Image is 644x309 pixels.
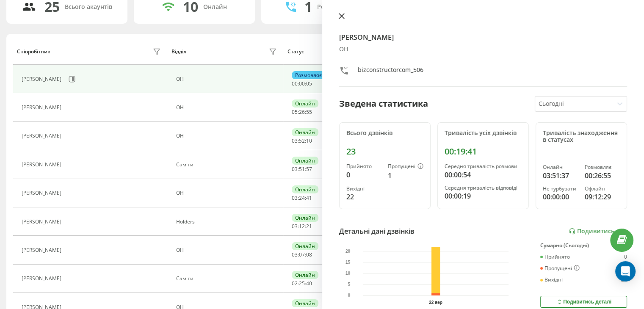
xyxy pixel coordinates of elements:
span: 03 [292,194,298,201]
div: ОН [176,133,279,139]
div: 00:00:19 [445,191,522,201]
div: Статус [287,49,304,55]
div: Онлайн [292,299,318,307]
div: 0 [346,170,381,180]
a: Подивитись звіт [569,228,627,235]
div: 09:12:29 [585,192,620,202]
span: 03 [292,251,298,258]
div: Розмовляє [585,164,620,170]
div: Тривалість усіх дзвінків [445,130,522,137]
div: Саміти [176,162,279,168]
div: Сумарно (Сьогодні) [540,243,627,248]
div: Пропущені [388,163,423,170]
text: 15 [345,260,351,265]
span: 05 [306,80,312,87]
text: 22 вер [429,300,442,305]
div: : : [292,109,312,115]
span: 10 [306,137,312,144]
div: Онлайн [203,3,227,11]
span: 51 [299,166,305,173]
span: 12 [299,223,305,230]
div: Офлайн [585,186,620,192]
span: 03 [292,166,298,173]
div: Вихідні [540,277,563,283]
span: 26 [299,108,305,116]
div: 00:00:00 [543,192,578,202]
div: : : [292,252,312,258]
div: 00:26:55 [585,171,620,181]
span: 00 [299,80,305,87]
span: 55 [306,108,312,116]
div: Детальні дані дзвінків [339,226,415,236]
div: [PERSON_NAME] [22,133,64,139]
text: 0 [348,293,350,298]
div: Всього дзвінків [346,130,423,137]
div: [PERSON_NAME] [22,276,64,281]
div: Розмовляє [292,71,325,79]
div: Співробітник [17,49,50,55]
div: Прийнято [346,163,381,169]
div: ОН [176,105,279,110]
div: Онлайн [292,157,318,165]
div: Середня тривалість розмови [445,163,522,169]
div: : : [292,81,312,87]
div: Пропущені [540,265,580,272]
span: 52 [299,137,305,144]
div: [PERSON_NAME] [22,190,64,196]
div: [PERSON_NAME] [22,105,64,110]
div: 0 [624,254,627,260]
span: 03 [292,137,298,144]
div: 03:51:37 [543,171,578,181]
div: : : [292,195,312,201]
div: Онлайн [543,164,578,170]
div: Онлайн [292,242,318,250]
div: [PERSON_NAME] [22,76,64,82]
span: 00 [292,80,298,87]
span: 05 [292,108,298,116]
div: [PERSON_NAME] [22,219,64,225]
div: Всього акаунтів [65,3,112,11]
div: Holders [176,219,279,225]
div: 23 [346,146,423,157]
div: Онлайн [292,185,318,193]
div: Прийнято [540,254,570,260]
span: 21 [306,223,312,230]
div: Онлайн [292,271,318,279]
div: ОН [176,76,279,82]
div: Саміти [176,276,279,281]
div: : : [292,138,312,144]
div: : : [292,223,312,229]
div: Розмовляють [317,3,358,11]
div: Онлайн [292,214,318,222]
div: Не турбувати [543,186,578,192]
div: Вихідні [346,186,381,192]
div: 00:00:54 [445,170,522,180]
span: 08 [306,251,312,258]
div: ОН [176,190,279,196]
div: ОН [339,46,627,53]
div: Зведена статистика [339,97,428,110]
div: 22 [346,192,381,202]
button: Подивитись деталі [540,296,627,308]
div: 22 [621,277,627,283]
div: [PERSON_NAME] [22,162,64,168]
div: 00:19:41 [445,146,522,157]
text: 10 [345,271,351,276]
div: Open Intercom Messenger [615,261,636,281]
span: 41 [306,194,312,201]
div: Подивитись деталі [556,298,611,305]
text: 20 [345,249,351,254]
div: Відділ [171,49,186,55]
div: [PERSON_NAME] [22,247,64,253]
div: Середня тривалість відповіді [445,185,522,191]
div: Онлайн [292,128,318,136]
div: bizconstructorcom_506 [358,66,423,78]
div: Тривалість знаходження в статусах [543,130,620,144]
span: 03 [292,223,298,230]
text: 5 [348,282,350,287]
span: 57 [306,166,312,173]
div: Онлайн [292,99,318,108]
div: 1 [388,171,423,181]
span: 02 [292,280,298,287]
span: 07 [299,251,305,258]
